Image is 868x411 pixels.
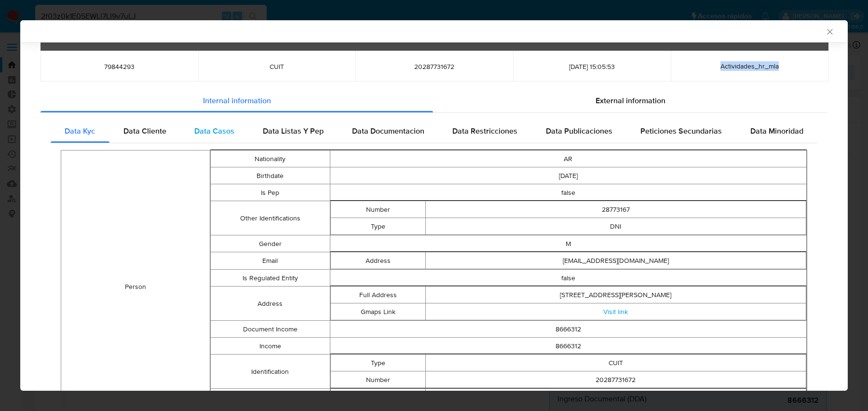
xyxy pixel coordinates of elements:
[367,62,502,71] span: 20287731672
[211,321,330,338] td: Document Income
[425,218,806,235] td: DNI
[330,389,425,406] td: Number
[330,355,425,371] td: Type
[330,167,807,184] td: [DATE]
[330,338,807,355] td: 8666312
[603,307,628,316] a: Visit link
[211,235,330,252] td: Gender
[211,287,330,321] td: Address
[65,125,95,137] span: Data Kyc
[330,287,425,303] td: Full Address
[330,235,807,252] td: M
[194,125,234,137] span: Data Casos
[211,252,330,270] td: Email
[211,151,330,167] td: Nationality
[330,201,425,218] td: Number
[452,125,517,137] span: Data Restricciones
[211,184,330,201] td: Is Pep
[51,120,817,143] div: Detailed internal info
[596,95,665,106] span: External information
[211,167,330,184] td: Birthdate
[211,338,330,355] td: Income
[425,389,806,406] td: 55890023
[425,355,806,371] td: CUIT
[425,287,806,303] td: [STREET_ADDRESS][PERSON_NAME]
[211,270,330,287] td: Is Regulated Entity
[330,371,425,388] td: Number
[720,61,779,71] span: Actividades_hr_mla
[211,201,330,235] td: Other Identifications
[330,303,425,320] td: Gmaps Link
[750,125,803,137] span: Data Minoridad
[425,201,806,218] td: 28773167
[330,151,807,167] td: AR
[203,95,271,106] span: Internal information
[330,252,425,269] td: Address
[210,62,344,71] span: CUIT
[825,27,834,36] button: Cerrar ventana
[330,321,807,338] td: 8666312
[330,270,807,287] td: false
[330,218,425,235] td: Type
[525,62,659,71] span: [DATE] 15:05:53
[123,125,166,137] span: Data Cliente
[425,252,806,269] td: [EMAIL_ADDRESS][DOMAIN_NAME]
[20,20,848,391] div: closure-recommendation-modal
[425,371,806,388] td: 20287731672
[546,125,612,137] span: Data Publicaciones
[263,125,324,137] span: Data Listas Y Pep
[211,355,330,389] td: Identification
[52,62,187,71] span: 79844293
[640,125,722,137] span: Peticiones Secundarias
[330,184,807,201] td: false
[352,125,424,137] span: Data Documentacion
[41,89,827,112] div: Detailed info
